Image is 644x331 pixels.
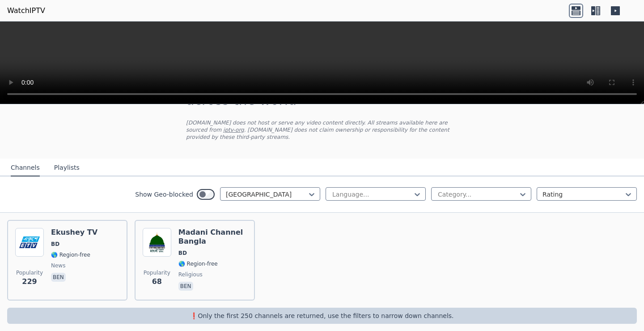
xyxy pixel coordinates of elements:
span: 🌎 Region-free [178,260,218,267]
a: iptv-org [223,127,244,133]
img: Madani Channel Bangla [143,228,171,257]
span: Popularity [16,269,43,276]
span: 🌎 Region-free [51,251,90,258]
p: ❗️Only the first 250 channels are returned, use the filters to narrow down channels. [11,311,633,320]
span: BD [51,241,59,248]
p: ben [51,273,66,282]
span: news [51,262,65,269]
span: 68 [152,276,162,287]
h6: Ekushey TV [51,228,97,237]
button: Playlists [54,159,80,176]
p: [DOMAIN_NAME] does not host or serve any video content directly. All streams available here are s... [186,119,458,141]
span: 229 [22,276,37,287]
span: BD [178,249,187,257]
a: WatchIPTV [7,5,45,16]
p: ben [178,282,193,291]
button: Channels [11,159,40,176]
label: Show Geo-blocked [135,190,193,199]
span: Popularity [144,269,170,276]
span: religious [178,271,203,278]
h6: Madani Channel Bangla [178,228,247,246]
img: Ekushey TV [15,228,44,257]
